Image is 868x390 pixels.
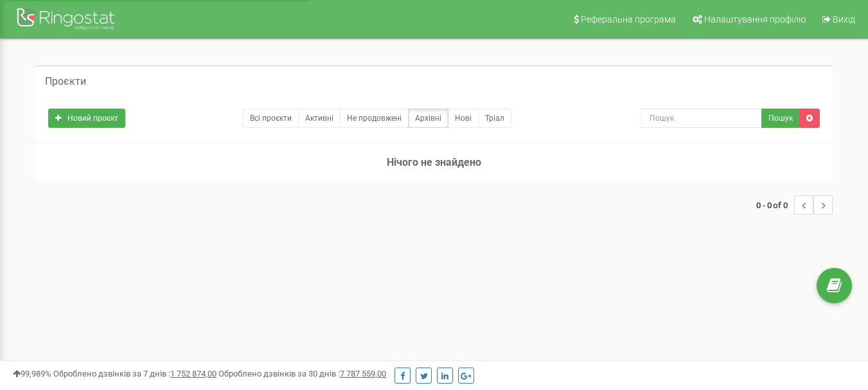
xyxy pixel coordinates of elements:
[478,109,511,128] a: Тріал
[448,109,479,128] a: Нові
[218,369,386,378] span: Оброблено дзвінків за 30 днів :
[45,76,86,87] h5: Проєкти
[756,182,833,227] nav: ...
[833,14,855,24] span: Вихід
[340,369,386,378] u: 7 787 559,00
[298,109,341,128] a: Активні
[761,109,800,128] button: Пошук
[581,14,676,24] span: Реферальна програма
[53,369,217,378] span: Оброблено дзвінків за 7 днів :
[756,195,794,215] span: 0 - 0 of 0
[170,369,217,378] u: 1 752 874,00
[243,109,299,128] a: Всі проєкти
[13,369,51,378] span: 99,989%
[35,144,833,181] h3: Нічого не знайдено
[48,109,125,128] a: Новий проєкт
[704,14,806,24] span: Налаштування профілю
[408,109,448,128] a: Архівні
[340,109,409,128] a: Не продовжені
[641,109,762,128] input: Пошук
